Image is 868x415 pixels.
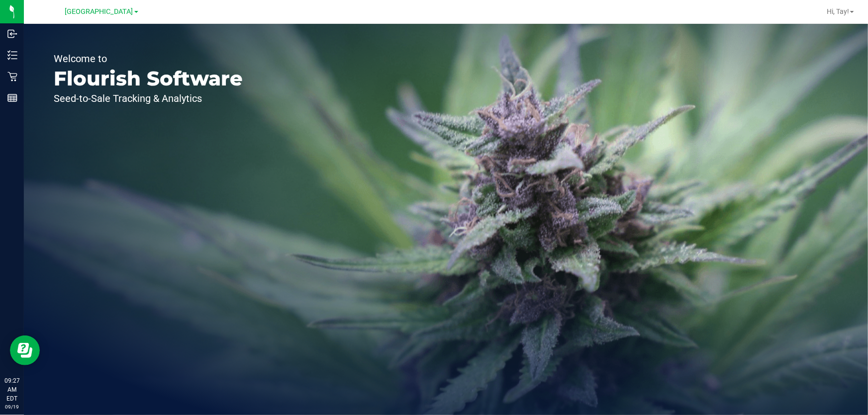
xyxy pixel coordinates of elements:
iframe: Resource center [10,335,40,365]
inline-svg: Inventory [7,50,17,60]
inline-svg: Retail [7,72,17,82]
span: [GEOGRAPHIC_DATA] [65,7,133,16]
span: Hi, Tay! [827,7,849,15]
inline-svg: Inbound [7,29,17,39]
p: Flourish Software [54,69,243,88]
p: 09:27 AM EDT [4,376,19,403]
p: 09/19 [4,403,19,411]
p: Welcome to [54,54,243,64]
p: Seed-to-Sale Tracking & Analytics [54,93,243,103]
inline-svg: Reports [7,93,17,103]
